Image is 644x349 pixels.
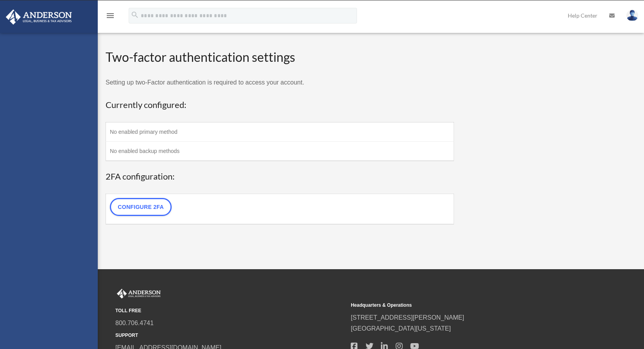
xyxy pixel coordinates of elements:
[106,11,115,20] i: menu
[351,325,451,332] a: [GEOGRAPHIC_DATA][US_STATE]
[106,49,454,66] h2: Two-factor authentication settings
[351,301,581,309] small: Headquarters & Operations
[106,122,454,142] td: No enabled primary method
[115,289,162,299] img: Anderson Advisors Platinum Portal
[106,142,454,161] td: No enabled backup methods
[351,314,464,321] a: [STREET_ADDRESS][PERSON_NAME]
[131,11,139,19] i: search
[4,9,74,25] img: Anderson Advisors Platinum Portal
[106,99,454,111] h3: Currently configured:
[110,198,172,216] a: Configure 2FA
[626,10,638,21] img: User Pic
[115,307,345,315] small: TOLL FREE
[106,14,115,20] a: menu
[106,77,454,88] p: Setting up two-Factor authentication is required to access your account.
[115,320,154,326] a: 800.706.4741
[106,171,454,183] h3: 2FA configuration:
[115,331,345,340] small: SUPPORT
